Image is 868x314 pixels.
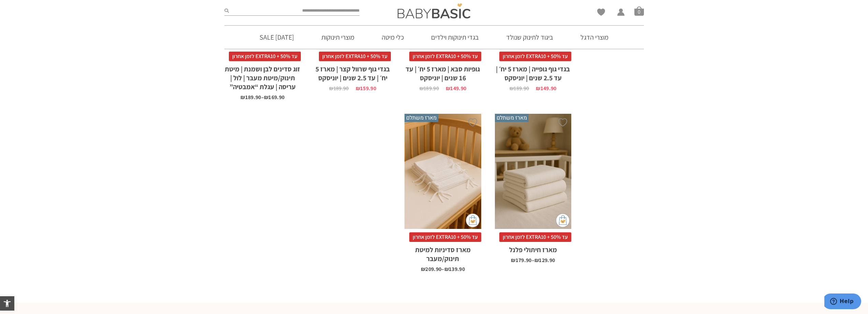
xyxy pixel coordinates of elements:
[495,114,529,122] span: מארז משתלם
[319,52,391,61] span: עד 50% + EXTRA10 לזמן אחרון
[420,85,439,92] bdi: 189.90
[240,94,261,101] bdi: 189.90
[404,61,481,82] h2: גופיות סבא | מארז 5 יח׳ | עד 16 שנים | יוניסקס
[511,257,515,264] span: ₪
[264,94,284,101] bdi: 169.90
[356,85,376,92] bdi: 159.90
[404,263,481,272] span: –
[634,6,644,16] a: סל קניות0
[824,293,861,311] iframe: Opens a widget where you can chat to one of our agents
[264,94,268,101] span: ₪
[570,26,619,49] a: מוצרי הדגל
[446,85,466,92] bdi: 149.90
[404,114,438,122] span: מארז משתלם
[229,52,301,61] span: עד 50% + EXTRA10 לזמן אחרון
[329,85,333,92] span: ₪
[597,9,605,16] a: Wishlist
[495,242,571,254] h2: מארז חיתולי פלנל
[404,242,481,263] h2: מארז סדיניות למיטת תינוק/מעבר
[534,257,539,264] span: ₪
[311,26,365,49] a: מוצרי תינוקות
[634,6,644,16] span: סל קניות
[536,85,556,92] bdi: 149.90
[329,85,349,92] bdi: 189.90
[510,85,529,92] bdi: 189.90
[314,61,391,82] h2: בגדי גוף שרוול קצר | מארז 5 יח׳ | עד 2.5 שנים | יוניסקס
[510,85,514,92] span: ₪
[495,61,571,82] h2: בגדי גוף גופייה | מארז 5 יח׳ | עד 2.5 שנים | יוניסקס
[511,257,531,264] bdi: 179.90
[536,85,540,92] span: ₪
[420,85,424,92] span: ₪
[409,232,481,242] span: עד 50% + EXTRA10 לזמן אחרון
[421,265,441,273] bdi: 209.90
[499,232,571,242] span: עד 50% + EXTRA10 לזמן אחרון
[597,9,605,18] span: Wishlist
[356,85,360,92] span: ₪
[421,265,425,273] span: ₪
[495,254,571,263] span: –
[534,257,555,264] bdi: 129.90
[421,26,489,49] a: בגדי תינוקות וילדים
[466,214,480,227] img: cat-mini-atc.png
[224,61,301,91] h2: זוג סדינים לבן ושמנת | מיטת תינוק/מיטת מעבר | לול | עריסה | עגלת “אמבטיה”
[409,52,481,61] span: עד 50% + EXTRA10 לזמן אחרון
[404,114,481,272] a: מארז משתלם מארז סדיניות למיטת תינוק/מעבר עד 50% + EXTRA10 לזמן אחרוןמארז סדיניות למיטת תינוק/מעבר...
[499,52,571,61] span: עד 50% + EXTRA10 לזמן אחרון
[398,3,470,18] img: Baby Basic בגדי תינוקות וילדים אונליין
[371,26,414,49] a: כלי מיטה
[444,265,465,273] bdi: 139.90
[224,91,301,100] span: –
[444,265,449,273] span: ₪
[240,94,245,101] span: ₪
[556,214,570,227] img: cat-mini-atc.png
[446,85,450,92] span: ₪
[495,114,571,263] a: מארז משתלם מארז חיתולי פלנל עד 50% + EXTRA10 לזמן אחרוןמארז חיתולי פלנל ₪129.90–₪179.90
[249,26,304,49] a: [DATE] SALE
[496,26,563,49] a: ביגוד לתינוק שנולד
